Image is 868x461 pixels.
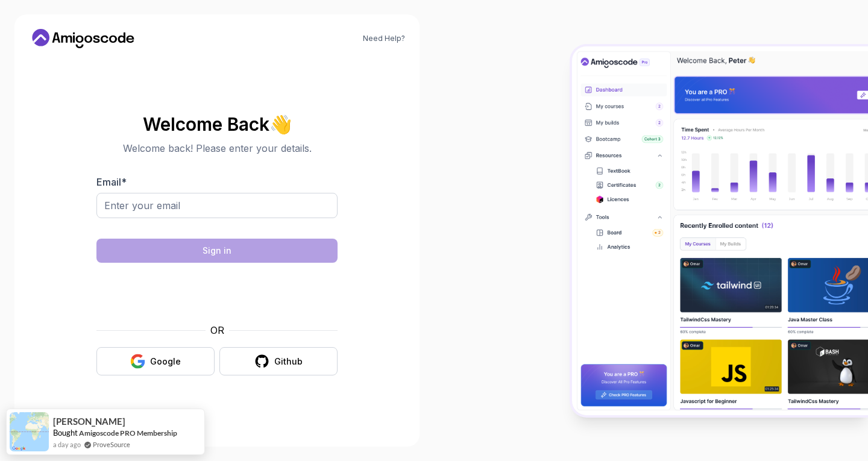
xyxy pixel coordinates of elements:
span: a day ago [53,439,81,450]
span: 👋 [269,114,292,135]
a: Home link [29,29,137,48]
h2: Welcome Back [96,114,338,134]
a: Need Help? [363,34,405,43]
span: [PERSON_NAME] [53,416,125,427]
span: Bought [53,428,78,437]
button: Sign in [96,239,338,263]
iframe: Widget containing checkbox for hCaptcha security challenge [126,270,308,316]
div: Github [274,356,303,368]
button: Github [219,347,338,375]
div: Google [150,356,181,368]
img: provesource social proof notification image [10,412,49,451]
img: Amigoscode Dashboard [572,46,868,415]
a: Amigoscode PRO Membership [79,428,177,437]
button: Google [96,347,215,375]
a: ProveSource [93,439,130,450]
p: Welcome back! Please enter your details. [96,141,338,155]
label: Email * [96,176,127,188]
p: OR [210,323,224,337]
div: Sign in [203,245,231,257]
input: Enter your email [96,193,338,218]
